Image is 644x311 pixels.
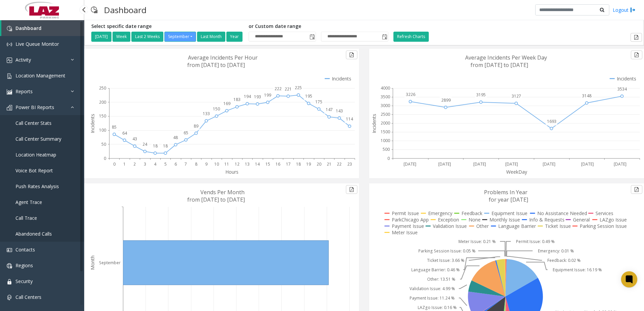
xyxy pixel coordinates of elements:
[15,57,31,63] span: Activity
[188,54,258,61] text: Average Incidents Per Hour
[226,32,243,42] button: Year
[7,73,12,79] img: 'icon'
[441,97,451,103] text: 2899
[185,161,187,167] text: 7
[187,61,245,69] text: from [DATE] to [DATE]
[15,25,41,31] span: Dashboard
[265,161,270,167] text: 15
[15,151,56,158] span: Location Heatmap
[465,54,547,61] text: Average Incidents Per Week Day
[200,188,245,196] text: Vends Per Month
[317,161,321,167] text: 20
[15,167,53,174] span: Voice Bot Report
[15,215,37,221] span: Call Trace
[489,196,528,203] text: for year [DATE]
[91,24,244,29] h5: Select specific date range
[173,135,178,140] text: 48
[112,32,130,42] button: Week
[347,161,352,167] text: 23
[163,143,168,149] text: 18
[15,120,52,126] span: Call Center Stats
[631,33,642,42] button: Export to pdf
[381,129,390,135] text: 1500
[631,185,642,194] button: Export to pdf
[308,32,316,41] span: Toggle popup
[418,305,457,310] text: LAZgo Issue: 0.16 %
[285,86,292,92] text: 221
[543,161,555,167] text: [DATE]
[235,161,239,167] text: 12
[381,111,390,117] text: 2500
[123,161,126,167] text: 1
[15,199,42,205] span: Agent Trace
[101,141,106,147] text: 50
[418,248,476,254] text: Parking Session Issue: 0.05 %
[631,50,642,59] button: Export to pdf
[249,24,388,29] h5: or Custom date range
[315,99,322,105] text: 175
[245,161,250,167] text: 13
[387,155,390,161] text: 0
[99,260,121,266] text: September
[427,276,455,282] text: Other: 13.51 %
[1,20,84,36] a: Dashboard
[505,161,518,167] text: [DATE]
[15,88,33,95] span: Reports
[15,262,33,269] span: Regions
[617,86,627,92] text: 3534
[512,93,521,99] text: 3127
[473,161,486,167] text: [DATE]
[7,279,12,284] img: 'icon'
[411,267,460,273] text: Language Barrier: 0.46 %
[233,97,240,102] text: 183
[582,93,591,99] text: 3148
[381,32,388,41] span: Toggle popup
[213,106,220,112] text: 150
[427,257,464,263] text: Ticket Issue: 3.66 %
[613,6,636,13] a: Logout
[305,93,312,99] text: 195
[164,32,196,42] button: September
[264,92,271,98] text: 199
[15,231,52,237] span: Abandoned Calls
[410,295,455,301] text: Payment Issue: 11.24 %
[205,161,207,167] text: 9
[203,111,210,116] text: 133
[184,130,188,136] text: 65
[153,143,158,149] text: 18
[144,161,146,167] text: 3
[484,188,527,196] text: Problems In Year
[581,161,594,167] text: [DATE]
[104,155,106,161] text: 0
[346,185,357,194] button: Export to pdf
[225,169,238,175] text: Hours
[197,32,225,42] button: Last Month
[276,161,280,167] text: 16
[255,161,260,167] text: 14
[7,247,12,253] img: 'icon'
[406,92,415,97] text: 3226
[15,278,33,284] span: Security
[346,116,353,122] text: 114
[133,161,136,167] text: 2
[547,257,581,263] text: Feedback: 0.02 %
[381,103,390,108] text: 3000
[142,141,148,147] text: 24
[614,161,626,167] text: [DATE]
[99,85,106,91] text: 250
[15,41,59,47] span: Live Queue Monitor
[154,161,157,167] text: 4
[122,130,127,136] text: 64
[553,267,602,273] text: Equipment Issue: 16.19 %
[337,161,342,167] text: 22
[295,85,302,91] text: 225
[7,42,12,47] img: 'icon'
[346,50,357,59] button: Export to pdf
[112,124,117,130] text: 85
[516,239,555,244] text: Permit Issue: 0.49 %
[131,32,163,42] button: Last 2 Weeks
[306,161,311,167] text: 19
[410,286,455,291] text: Validation Issue: 4.99 %
[7,26,12,31] img: 'icon'
[371,114,377,133] text: Incidents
